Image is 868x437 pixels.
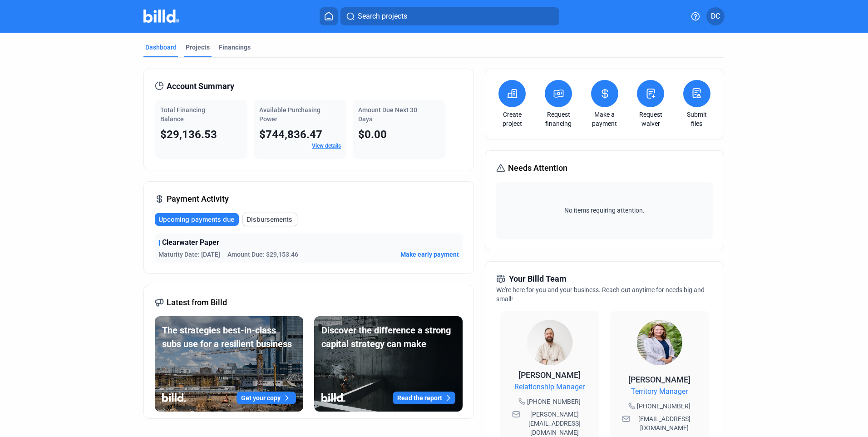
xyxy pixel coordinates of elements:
[227,250,298,259] span: Amount Due: $29,153.46
[237,392,296,404] button: Get your copy
[160,128,217,141] span: $29,136.53
[509,273,567,285] span: Your Billd Team
[145,43,177,52] div: Dashboard
[393,392,455,404] button: Read the report
[514,382,585,392] span: Relationship Manager
[631,386,688,397] span: Territory Manager
[167,296,227,309] span: Latest from Billd
[167,80,234,93] span: Account Summary
[496,286,705,303] span: We're here for you and your business. Reach out anytime for needs big and small!
[711,11,720,22] span: DC
[358,128,387,141] span: $0.00
[527,320,572,365] img: Relationship Manager
[312,143,341,149] a: View details
[259,128,322,141] span: $744,836.47
[186,43,210,52] div: Projects
[527,397,581,406] span: [PHONE_NUMBER]
[219,43,251,52] div: Financings
[522,410,587,437] span: [PERSON_NAME][EMAIL_ADDRESS][DOMAIN_NAME]
[637,320,682,365] img: Territory Manager
[496,110,528,128] a: Create project
[589,110,621,128] a: Make a payment
[542,110,574,128] a: Request financing
[358,106,417,123] span: Amount Due Next 30 Days
[340,7,559,25] button: Search projects
[635,110,666,128] a: Request waiver
[321,323,455,351] div: Discover the difference a strong capital strategy can make
[143,10,179,23] img: Billd Company Logo
[158,250,220,259] span: Maturity Date: [DATE]
[242,213,297,226] button: Disbursements
[508,162,567,174] span: Needs Attention
[158,215,234,224] span: Upcoming payments due
[681,110,713,128] a: Submit files
[400,250,459,259] button: Make early payment
[247,215,292,224] span: Disbursements
[162,237,219,248] span: Clearwater Paper
[500,206,709,215] span: No items requiring attention.
[155,213,239,226] button: Upcoming payments due
[632,414,697,432] span: [EMAIL_ADDRESS][DOMAIN_NAME]
[259,106,321,123] span: Available Purchasing Power
[167,193,229,205] span: Payment Activity
[162,323,296,351] div: The strategies best-in-class subs use for a resilient business
[160,106,205,123] span: Total Financing Balance
[637,402,690,411] span: [PHONE_NUMBER]
[518,370,581,380] span: [PERSON_NAME]
[358,11,407,22] span: Search projects
[706,7,725,25] button: DC
[628,375,690,384] span: [PERSON_NAME]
